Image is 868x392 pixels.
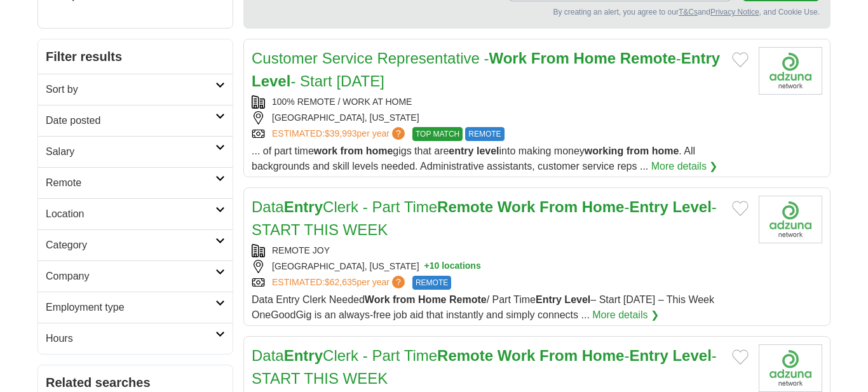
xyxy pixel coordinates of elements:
[412,127,463,141] span: TOP MATCH
[582,347,625,364] strong: Home
[314,145,337,156] strong: work
[46,331,215,346] h2: Hours
[254,6,820,18] div: By creating an alert, you agree to our and , and Cookie Use.
[252,198,717,238] a: DataEntryClerk - Part TimeRemote Work From Home-Entry Level- START THIS WEEK
[38,105,233,136] a: Date posted
[393,294,416,305] strong: from
[710,8,759,17] a: Privacy Notice
[272,127,407,141] a: ESTIMATED:$39,993per year?
[418,294,446,305] strong: Home
[759,344,822,392] img: Company logo
[627,145,649,156] strong: from
[412,276,451,290] span: REMOTE
[651,159,718,174] a: More details ❯
[252,347,717,387] a: DataEntryClerk - Part TimeRemote Work From Home-Entry Level- START THIS WEEK
[536,294,562,305] strong: Entry
[46,113,215,128] h2: Date posted
[585,145,623,156] strong: working
[38,292,233,323] a: Employment type
[437,347,493,364] strong: Remote
[365,294,390,305] strong: Work
[498,198,536,215] strong: Work
[573,50,616,67] strong: Home
[252,95,749,109] div: 100% REMOTE / WORK AT HOME
[629,198,668,215] strong: Entry
[681,50,720,67] strong: Entry
[325,128,357,139] span: $39,993
[252,111,749,125] div: [GEOGRAPHIC_DATA], [US_STATE]
[465,127,504,141] span: REMOTE
[252,72,290,90] strong: Level
[252,50,720,90] a: Customer Service Representative -Work From Home Remote-Entry Level- Start [DATE]
[652,145,679,156] strong: home
[489,50,527,67] strong: Work
[679,8,698,17] a: T&Cs
[38,229,233,260] a: Category
[366,145,393,156] strong: home
[449,294,487,305] strong: Remote
[732,201,749,216] button: Add to favorite jobs
[46,175,215,191] h2: Remote
[252,294,714,320] span: Data Entry Clerk Needed / Part Time – Start [DATE] – This Week OneGoodGig is an always-free job a...
[38,323,233,354] a: Hours
[437,198,493,215] strong: Remote
[46,82,215,97] h2: Sort by
[46,206,215,222] h2: Location
[759,196,822,243] img: Company logo
[38,198,233,229] a: Location
[424,260,430,273] span: +
[477,145,499,156] strong: level
[252,145,695,172] span: ... of part time gigs that are into making money . All backgrounds and skill levels needed. Admin...
[46,269,215,284] h2: Company
[46,373,225,392] h2: Related searches
[732,349,749,365] button: Add to favorite jobs
[38,136,233,167] a: Salary
[284,347,323,364] strong: Entry
[46,300,215,315] h2: Employment type
[672,347,711,364] strong: Level
[38,74,233,105] a: Sort by
[498,347,536,364] strong: Work
[272,276,407,290] a: ESTIMATED:$62,635per year?
[672,198,711,215] strong: Level
[325,277,357,287] span: $62,635
[531,50,569,67] strong: From
[620,50,676,67] strong: Remote
[582,198,625,215] strong: Home
[449,145,473,156] strong: entry
[592,308,659,323] a: More details ❯
[252,244,749,257] div: REMOTE JOY
[38,260,233,292] a: Company
[252,260,749,273] div: [GEOGRAPHIC_DATA], [US_STATE]
[424,260,481,273] button: +10 locations
[392,127,405,140] span: ?
[539,347,578,364] strong: From
[564,294,590,305] strong: Level
[46,144,215,159] h2: Salary
[341,145,363,156] strong: from
[38,167,233,198] a: Remote
[759,47,822,95] img: Company logo
[629,347,668,364] strong: Entry
[539,198,578,215] strong: From
[392,276,405,288] span: ?
[732,52,749,67] button: Add to favorite jobs
[284,198,323,215] strong: Entry
[46,238,215,253] h2: Category
[38,39,233,74] h2: Filter results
